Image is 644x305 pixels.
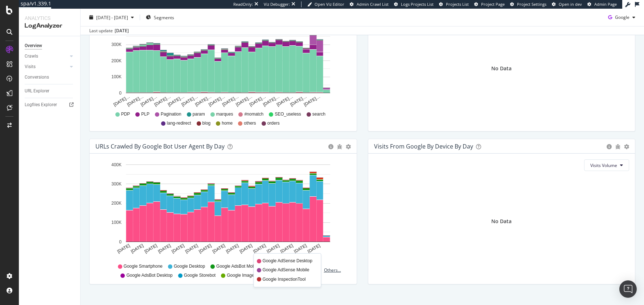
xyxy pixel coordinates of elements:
a: Open Viz Editor [307,1,344,7]
text: [DATE] [225,243,239,254]
a: URL Explorer [25,87,75,95]
div: Analytics [25,14,74,22]
span: Google Smartphone [124,263,163,270]
div: Last update [89,28,129,34]
span: Google AdsBot Desktop [126,272,172,279]
div: Visits From Google By Device By Day [374,143,473,150]
a: Crawls [25,53,68,60]
span: PDP [121,111,130,117]
text: 400K [111,162,122,167]
span: Google [615,14,629,20]
a: Visits [25,63,68,71]
text: [DATE] [171,243,185,254]
svg: A chart. [95,24,351,108]
div: gear [346,144,351,149]
a: Open in dev [552,1,582,7]
div: circle-info [607,144,612,149]
span: Project Page [481,1,505,7]
div: ReadOnly: [233,1,253,7]
span: [DATE] - [DATE] [96,14,128,20]
span: SEO_useless [275,111,301,117]
div: bug [615,144,620,149]
div: [DATE] [115,28,129,34]
button: [DATE] - [DATE] [86,12,137,23]
div: LogAnalyzer [25,22,74,30]
text: 200K [111,201,122,206]
a: Admin Page [587,1,617,7]
span: Google Images [227,272,256,279]
div: Viz Debugger: [264,1,290,7]
div: Overview [25,42,42,50]
span: Segments [154,14,174,20]
a: Project Settings [510,1,546,7]
text: [DATE] [157,243,172,254]
text: [DATE] [239,243,253,254]
div: A chart. [95,159,351,260]
a: Projects List [439,1,469,7]
text: [DATE] [293,243,308,254]
span: param [193,111,205,117]
a: Admin Crawl List [350,1,389,7]
span: PLP [141,111,149,117]
text: 300K [111,42,122,47]
button: Segments [143,12,177,23]
div: Logfiles Explorer [25,101,57,109]
a: Logs Projects List [394,1,434,7]
text: 300K [111,181,122,187]
div: URL Explorer [25,87,49,95]
span: Project Settings [517,1,546,7]
text: 200K [111,58,122,63]
div: Open Intercom Messenger [619,280,637,298]
text: [DATE] [184,243,199,254]
span: Google Desktop [174,263,205,270]
div: Crawls [25,53,38,60]
text: 100K [111,220,122,225]
span: Open in dev [559,1,582,7]
span: home [222,120,233,126]
span: search [312,111,325,117]
text: [DATE] [212,243,226,254]
text: [DATE] [252,243,267,254]
span: Logs Projects List [401,1,434,7]
span: Google AdSense Desktop [263,258,312,264]
span: orders [267,120,280,126]
div: gear [624,144,629,149]
span: blog [202,120,211,126]
text: 0 [119,91,122,96]
span: Visits Volume [590,162,617,168]
div: circle-info [328,144,333,149]
span: Google Storebot [184,272,216,279]
div: Others... [324,267,344,273]
a: Conversions [25,74,75,81]
span: lang-redirect [167,120,191,126]
a: Project Page [474,1,505,7]
text: [DATE] [279,243,294,254]
span: #nomatch [244,111,263,117]
button: Visits Volume [584,159,629,171]
text: 0 [119,239,122,245]
text: [DATE] [307,243,321,254]
div: Conversions [25,74,49,81]
span: Open Viz Editor [315,1,344,7]
span: Google AdSense Mobile [263,267,312,273]
span: Google InspectionTool [263,276,312,283]
span: marques [216,111,233,117]
div: Visits [25,63,36,71]
span: Admin Crawl List [357,1,389,7]
text: [DATE] [130,243,144,254]
text: [DATE] [144,243,158,254]
div: bug [337,144,342,149]
text: 100K [111,74,122,79]
text: [DATE] [116,243,131,254]
span: Google AdsBot Mobile [216,263,259,270]
button: Google [605,12,638,23]
span: Projects List [446,1,469,7]
span: others [244,120,256,126]
a: Logfiles Explorer [25,101,75,109]
text: [DATE] [198,243,213,254]
div: No Data [491,218,512,225]
span: Pagination [161,111,181,117]
div: URLs Crawled by Google bot User Agent By Day [95,143,225,150]
div: No Data [491,65,512,72]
